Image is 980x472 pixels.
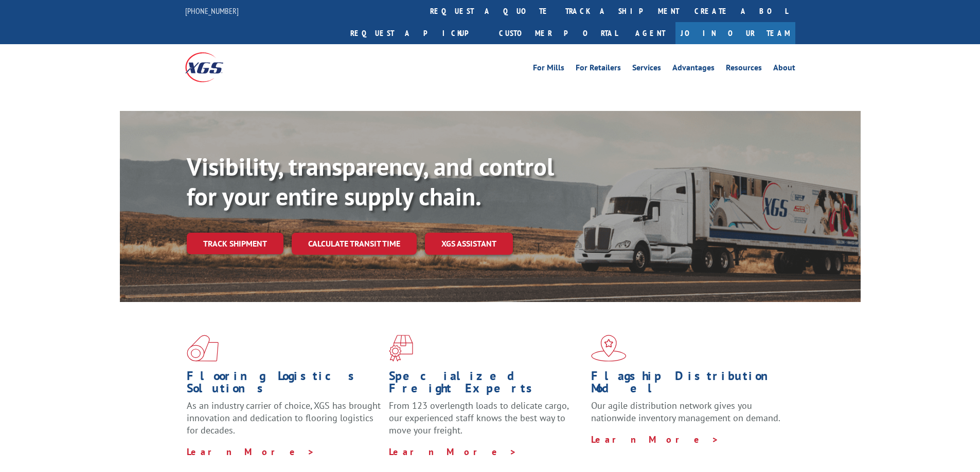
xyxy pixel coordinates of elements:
[292,233,417,255] a: Calculate transit time
[187,335,219,362] img: xgs-icon-total-supply-chain-intelligence-red
[425,233,513,255] a: XGS ASSISTANT
[187,370,381,400] h1: Flooring Logistics Solutions
[187,400,381,436] span: As an industry carrier of choice, XGS has brought innovation and dedication to flooring logistics...
[491,22,625,44] a: Customer Portal
[389,335,413,362] img: xgs-icon-focused-on-flooring-red
[187,150,554,212] b: Visibility, transparency, and control for your entire supply chain.
[591,400,780,424] span: Our agile distribution network gives you nationwide inventory management on demand.
[185,6,239,16] a: [PHONE_NUMBER]
[533,64,564,75] a: For Mills
[389,400,583,445] p: From 123 overlength loads to delicate cargo, our experienced staff knows the best way to move you...
[591,433,719,445] a: Learn More >
[591,370,786,400] h1: Flagship Distribution Model
[675,22,795,44] a: Join Our Team
[672,64,715,75] a: Advantages
[632,64,661,75] a: Services
[625,22,675,44] a: Agent
[389,446,517,458] a: Learn More >
[726,64,762,75] a: Resources
[187,233,283,254] a: Track shipment
[187,446,315,458] a: Learn More >
[773,64,795,75] a: About
[343,22,491,44] a: Request a pickup
[389,370,583,400] h1: Specialized Freight Experts
[576,64,621,75] a: For Retailers
[591,335,627,362] img: xgs-icon-flagship-distribution-model-red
